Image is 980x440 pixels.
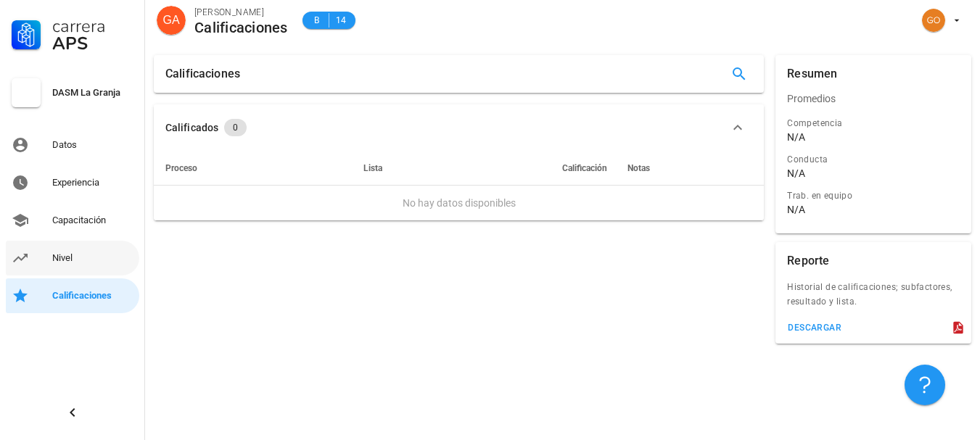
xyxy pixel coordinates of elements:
[6,278,139,313] a: Calificaciones
[787,242,829,280] div: Reporte
[6,165,139,200] a: Experiencia
[6,203,139,238] a: Capacitación
[194,5,288,20] div: [PERSON_NAME]
[165,120,218,136] div: Calificados
[154,186,764,220] td: No hay datos disponibles
[52,177,133,188] div: Experiencia
[335,13,347,28] span: 14
[52,215,133,226] div: Capacitación
[787,116,960,130] div: Competencia
[787,203,805,216] div: N/A
[787,323,841,333] div: descargar
[627,163,650,173] span: Notas
[413,151,615,186] th: Calificación
[154,104,764,151] button: Calificados 0
[787,188,960,203] div: Trab. en equipo
[775,280,971,317] div: Historial de calificaciones; subfactores, resultado y lista.
[165,163,197,173] span: Proceso
[165,55,240,93] div: Calificaciones
[922,9,945,32] div: avatar
[787,55,837,93] div: Resumen
[6,128,139,162] a: Datos
[781,317,847,338] button: descargar
[52,139,133,151] div: Datos
[787,167,805,180] div: N/A
[52,252,133,264] div: Nivel
[616,151,765,186] th: Notas
[6,241,139,275] a: Nivel
[233,119,238,136] span: 0
[52,17,133,35] div: Carrera
[775,81,971,116] div: Promedios
[154,151,333,186] th: Proceso
[194,20,288,36] div: Calificaciones
[162,6,179,35] span: GA
[333,151,413,186] th: Lista
[787,152,960,167] div: Conducta
[157,6,186,35] div: avatar
[52,87,133,99] div: DASM La Granja
[52,35,133,52] div: APS
[363,163,382,173] span: Lista
[311,13,323,28] span: B
[787,130,805,144] div: N/A
[52,290,133,302] div: Calificaciones
[562,163,607,173] span: Calificación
